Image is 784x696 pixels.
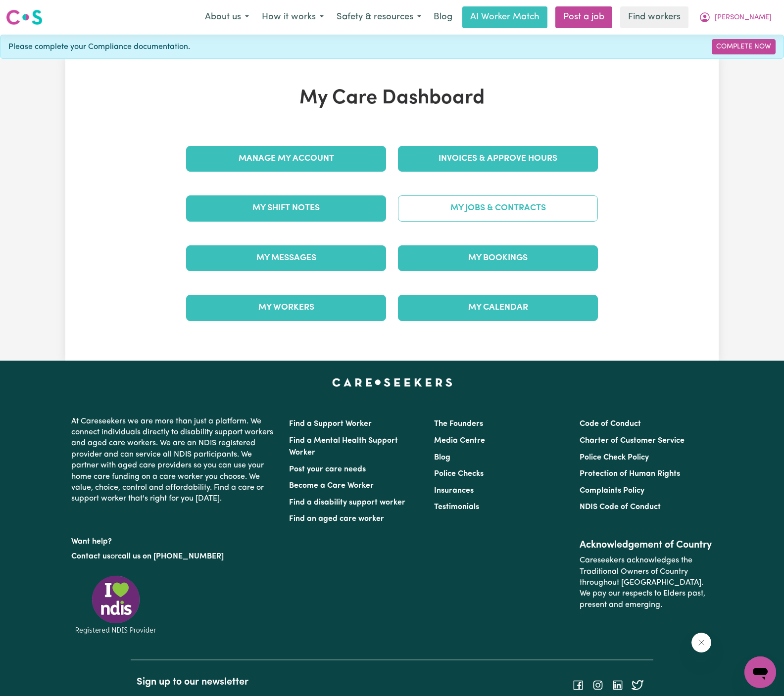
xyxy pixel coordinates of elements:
[137,676,386,688] h2: Sign up to our newsletter
[555,6,612,28] a: Post a job
[398,195,598,221] a: My Jobs & Contracts
[289,515,384,523] a: Find an aged care worker
[398,245,598,271] a: My Bookings
[398,295,598,321] a: My Calendar
[180,87,604,110] h1: My Care Dashboard
[620,6,688,28] a: Find workers
[289,420,372,428] a: Find a Support Worker
[398,146,598,172] a: Invoices & Approve Hours
[580,420,641,428] a: Code of Conduct
[289,499,405,507] a: Find a disability support worker
[71,574,160,636] img: Registered NDIS provider
[715,12,772,23] span: [PERSON_NAME]
[186,195,386,221] a: My Shift Notes
[691,633,711,652] iframe: Close message
[289,465,366,473] a: Post your care needs
[572,681,584,689] a: Follow Careseekers on Facebook
[580,454,649,462] a: Police Check Policy
[580,551,713,614] p: Careseekers acknowledges the Traditional Owners of Country throughout [GEOGRAPHIC_DATA]. We pay o...
[289,482,374,490] a: Become a Care Worker
[712,39,776,54] a: Complete Now
[186,245,386,271] a: My Messages
[6,6,43,29] a: Careseekers logo
[6,8,43,26] img: Careseekers logo
[8,41,190,53] span: Please complete your Compliance documentation.
[462,6,547,28] a: AI Worker Match
[580,437,685,445] a: Charter of Customer Service
[580,487,644,495] a: Complaints Policy
[434,420,483,428] a: The Founders
[434,454,450,462] a: Blog
[580,470,680,478] a: Protection of Human Rights
[428,6,458,28] a: Blog
[71,532,277,547] p: Want help?
[186,295,386,321] a: My Workers
[632,681,643,689] a: Follow Careseekers on Twitter
[580,503,661,511] a: NDIS Code of Conduct
[434,487,474,495] a: Insurances
[71,412,277,509] p: At Careseekers we are more than just a platform. We connect individuals directly to disability su...
[332,378,452,386] a: Careseekers home page
[434,470,484,478] a: Police Checks
[434,503,479,511] a: Testimonials
[186,146,386,172] a: Manage My Account
[744,656,776,688] iframe: Button to launch messaging window
[592,681,604,689] a: Follow Careseekers on Instagram
[198,7,255,28] button: About us
[289,437,398,457] a: Find a Mental Health Support Worker
[255,7,330,28] button: How it works
[71,553,110,560] a: Contact us
[330,7,428,28] button: Safety & resources
[580,539,713,551] h2: Acknowledgement of Country
[118,553,224,560] a: call us on [PHONE_NUMBER]
[612,681,624,689] a: Follow Careseekers on LinkedIn
[71,547,277,566] p: or
[434,437,485,445] a: Media Centre
[6,7,60,15] span: Need any help?
[692,7,778,28] button: My Account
